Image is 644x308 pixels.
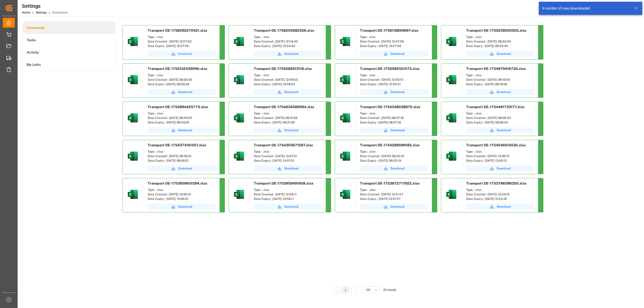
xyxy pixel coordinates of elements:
[445,35,457,48] img: microsoft-excel-2019--v1.png
[360,111,428,116] div: Type : .xlsx
[466,197,534,201] div: Date Expiry : [DATE] 12:53:16
[148,105,208,109] span: Transport DE-1754894425773.xlsx
[466,154,534,158] div: Date Created : [DATE] 13:00:15
[254,67,312,71] span: Transport DE-1755082613116.xlsx
[148,154,216,158] div: Date Created : [DATE] 08:09:21
[148,28,207,32] span: Transport DE-1756292270421.xlsx
[342,286,349,293] li: 1
[339,150,351,162] img: microsoft-excel-2019--v1.png
[23,46,115,59] a: Activity
[254,197,322,201] div: Date Expiry : [DATE] 12:58:11
[390,128,405,133] span: Download
[466,89,534,95] button: Download
[466,192,534,197] div: Date Created : [DATE] 12:53:16
[178,204,192,209] span: Download
[254,127,322,133] button: Download
[466,28,527,32] span: Transport DE-1755239020505.xlsx
[497,90,511,94] span: Download
[383,288,396,292] span: 20 results
[148,120,216,125] div: Date Expiry : [DATE] 08:40:25
[178,90,192,94] span: Download
[127,35,139,48] img: microsoft-excel-2019--v1.png
[390,90,405,94] span: Download
[233,112,245,124] img: microsoft-excel-2019--v1.png
[254,165,322,171] button: Download
[466,127,534,133] button: Download
[254,73,322,77] div: Type : .xlsx
[148,165,216,171] button: Download
[23,22,115,34] a: Downloads
[466,105,525,109] span: Transport DE-1754461733177.xlsx
[345,288,346,292] a: 1
[466,158,534,163] div: Date Expiry : [DATE] 13:00:15
[148,35,216,39] div: Type : .xlsx
[497,204,511,209] span: Download
[466,120,534,125] div: Date Expiry : [DATE] 08:28:53
[339,74,351,86] img: microsoft-excel-2019--v1.png
[497,128,511,133] span: Download
[497,52,511,56] span: Download
[254,44,322,48] div: Date Expiry : [DATE] 12:54:42
[148,111,216,116] div: Type : .xlsx
[362,286,379,293] button: open menu
[466,44,534,48] div: Date Expiry : [DATE] 08:23:40
[148,89,216,95] button: Download
[497,166,511,171] span: Download
[360,51,428,57] a: Download
[390,166,405,171] span: Download
[148,44,216,48] div: Date Expiry : [DATE] 12:57:50
[360,158,428,163] div: Date Expiry : [DATE] 08:23:19
[360,35,428,39] div: Type : .xlsx
[360,67,420,71] span: Transport DE-1755082551575.xlsx
[148,149,216,154] div: Type : .xlsx
[284,204,298,209] span: Download
[254,89,322,95] button: Download
[360,105,420,109] span: Transport DE-1754548038670.xlsx
[360,44,428,48] div: Date Expiry : [DATE] 12:47:39
[360,181,420,185] span: Transport DE-1753872717922.xlsx
[148,158,216,163] div: Date Expiry : [DATE] 08:09:21
[466,67,526,71] span: Transport DE-1754979416735.xlsx
[466,165,534,171] a: Download
[360,120,428,125] div: Date Expiry : [DATE] 08:27:18
[148,77,216,82] div: Date Created : [DATE] 08:20:39
[127,150,139,162] img: microsoft-excel-2019--v1.png
[466,149,534,154] div: Type : .xlsx
[466,188,534,192] div: Type : .xlsx
[360,127,428,133] button: Download
[254,39,322,44] div: Date Created : [DATE] 12:54:42
[22,11,30,14] a: Home
[254,188,322,192] div: Type : .xlsx
[445,188,457,200] img: microsoft-excel-2019--v1.png
[360,149,428,154] div: Type : .xlsx
[148,204,216,210] a: Download
[366,288,370,292] span: 100
[178,128,192,133] span: Download
[360,165,428,171] a: Download
[284,128,298,133] span: Download
[254,181,313,185] span: Transport DE-1753959491659.xlsx
[360,82,428,86] div: Date Expiry : [DATE] 12:55:51
[254,143,313,147] span: Transport DE-1754305671597.xlsx
[233,188,245,200] img: microsoft-excel-2019--v1.png
[466,181,527,185] span: Transport DE-1753786396320.xlsx
[127,112,139,124] img: microsoft-excel-2019--v1.png
[360,143,420,147] span: Transport DE-1754288599185.xlsx
[148,197,216,201] div: Date Expiry : [DATE] 13:00:10
[284,52,298,56] span: Download
[360,89,428,95] button: Download
[254,28,314,32] span: Transport DE-1756205682356.xlsx
[254,204,322,210] a: Download
[542,6,629,11] div: 9 number of rows downloaded
[23,59,115,71] li: My Links
[466,39,534,44] div: Date Created : [DATE] 08:23:40
[148,82,216,86] div: Date Expiry : [DATE] 08:20:39
[148,188,216,192] div: Type : .xlsx
[466,204,534,210] a: Download
[339,188,351,200] img: microsoft-excel-2019--v1.png
[466,73,534,77] div: Type : .xlsx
